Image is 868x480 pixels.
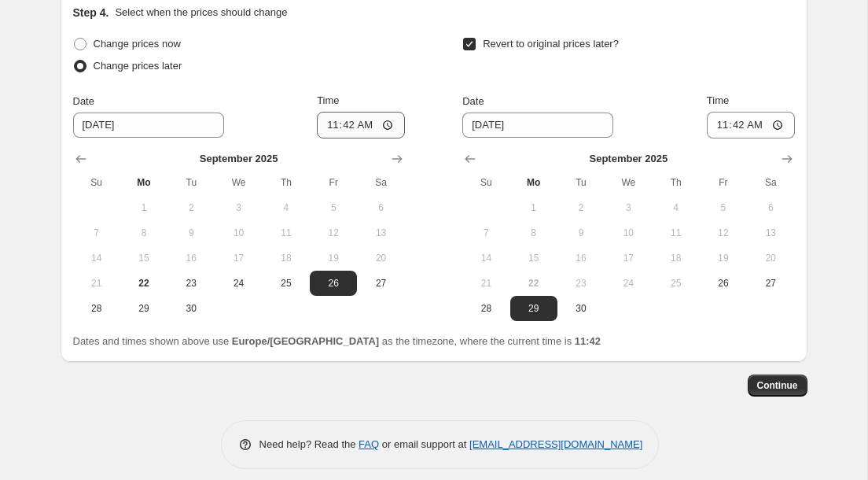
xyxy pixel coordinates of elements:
[658,227,693,239] span: 11
[658,277,693,290] span: 25
[469,438,642,450] a: [EMAIL_ADDRESS][DOMAIN_NAME]
[316,176,351,189] span: Fr
[221,277,256,290] span: 24
[120,220,167,246] button: Monday September 8 2025
[73,271,120,296] button: Sunday September 21 2025
[127,201,161,214] span: 1
[215,246,262,271] button: Wednesday September 17 2025
[706,201,741,214] span: 5
[557,195,605,220] button: Tuesday September 2 2025
[652,170,699,195] th: Thursday
[115,5,287,20] p: Select when the prices should change
[73,335,601,347] span: Dates and times shown above use as the timezone, where the current time is
[652,220,699,246] button: Thursday September 11 2025
[510,170,557,195] th: Monday
[70,148,92,170] button: Show previous month, August 2025
[263,271,310,296] button: Thursday September 25 2025
[357,246,404,271] button: Saturday September 20 2025
[557,246,605,271] button: Tuesday September 16 2025
[316,201,351,214] span: 5
[459,148,481,170] button: Show previous month, August 2025
[310,246,357,271] button: Friday September 19 2025
[469,252,503,264] span: 14
[605,195,652,220] button: Wednesday September 3 2025
[753,227,788,239] span: 13
[510,271,557,296] button: Today Monday September 22 2025
[611,201,645,214] span: 3
[605,220,652,246] button: Wednesday September 10 2025
[310,170,357,195] th: Friday
[79,277,114,290] span: 21
[564,201,598,214] span: 2
[611,252,645,264] span: 17
[386,148,408,170] button: Show next month, October 2025
[363,277,398,290] span: 27
[73,5,109,20] h2: Step 4.
[469,302,503,315] span: 28
[483,38,619,50] span: Revert to original prices later?
[167,170,215,195] th: Tuesday
[706,252,741,264] span: 19
[517,201,551,214] span: 1
[221,201,256,214] span: 3
[127,277,161,290] span: 22
[747,246,794,271] button: Saturday September 20 2025
[611,227,645,239] span: 10
[120,170,167,195] th: Monday
[707,112,795,138] input: 12:00
[517,302,551,315] span: 29
[357,170,404,195] th: Saturday
[73,220,120,246] button: Sunday September 7 2025
[359,438,379,450] a: FAQ
[510,296,557,321] button: Monday September 29 2025
[510,246,557,271] button: Monday September 15 2025
[700,195,747,220] button: Friday September 5 2025
[215,195,262,220] button: Wednesday September 3 2025
[557,170,605,195] th: Tuesday
[221,176,256,189] span: We
[575,335,601,347] b: 11:42
[263,195,310,220] button: Thursday September 4 2025
[757,379,798,392] span: Continue
[517,252,551,264] span: 15
[174,227,208,239] span: 9
[557,271,605,296] button: Tuesday September 23 2025
[469,176,503,189] span: Su
[79,227,114,239] span: 7
[747,170,794,195] th: Saturday
[747,271,794,296] button: Saturday September 27 2025
[120,195,167,220] button: Monday September 1 2025
[127,302,161,315] span: 29
[747,220,794,246] button: Saturday September 13 2025
[510,220,557,246] button: Monday September 8 2025
[706,277,741,290] span: 26
[316,227,351,239] span: 12
[652,271,699,296] button: Thursday September 25 2025
[564,252,598,264] span: 16
[557,220,605,246] button: Tuesday September 9 2025
[753,201,788,214] span: 6
[700,170,747,195] th: Friday
[73,170,120,195] th: Sunday
[94,38,181,50] span: Change prices now
[127,252,161,264] span: 15
[73,246,120,271] button: Sunday September 14 2025
[316,277,351,290] span: 26
[120,271,167,296] button: Today Monday September 22 2025
[232,335,379,347] b: Europe/[GEOGRAPHIC_DATA]
[269,252,303,264] span: 18
[517,277,551,290] span: 22
[73,95,94,107] span: Date
[462,170,509,195] th: Sunday
[263,170,310,195] th: Thursday
[215,170,262,195] th: Wednesday
[753,176,788,189] span: Sa
[357,271,404,296] button: Saturday September 27 2025
[564,227,598,239] span: 9
[79,252,114,264] span: 14
[700,246,747,271] button: Friday September 19 2025
[269,277,303,290] span: 25
[73,113,224,138] input: 9/22/2025
[605,246,652,271] button: Wednesday September 17 2025
[259,438,359,450] span: Need help? Read the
